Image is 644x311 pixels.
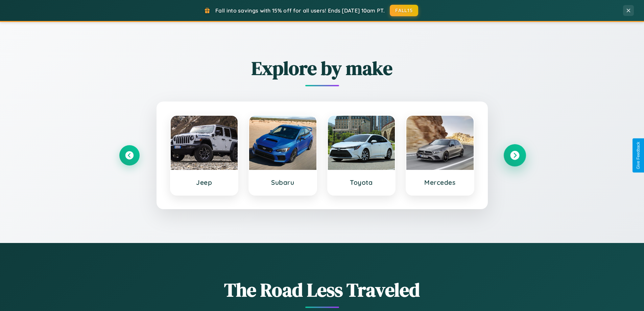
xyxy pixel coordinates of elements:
[119,277,525,303] h1: The Road Less Traveled
[390,5,418,16] button: FALL15
[413,178,467,186] h3: Mercedes
[119,55,525,81] h2: Explore by make
[636,142,641,169] div: Give Feedback
[335,178,388,186] h3: Toyota
[215,7,385,14] span: Fall into savings with 15% off for all users! Ends [DATE] 10am PT.
[177,178,231,186] h3: Jeep
[256,178,310,186] h3: Subaru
